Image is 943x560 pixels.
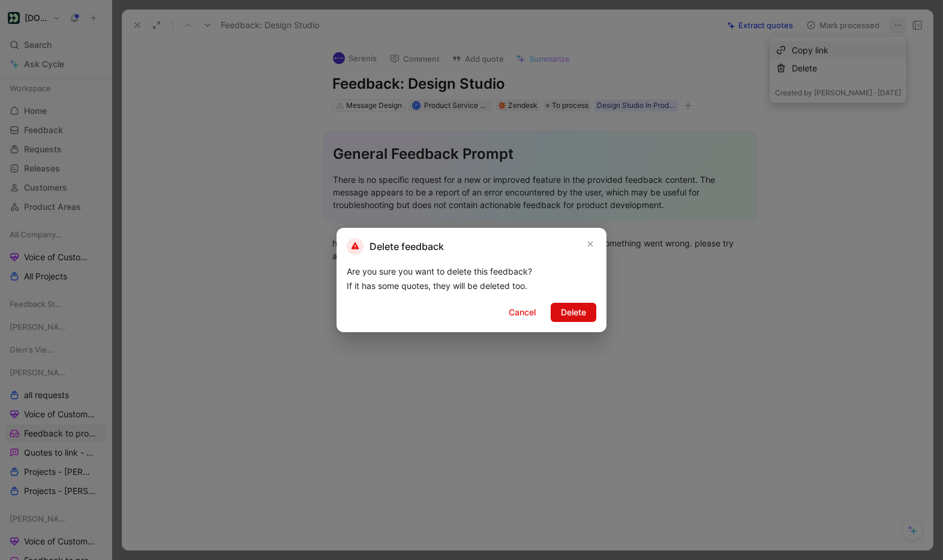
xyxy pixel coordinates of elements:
[509,305,536,320] span: Cancel
[561,305,586,320] span: Delete
[551,303,596,322] button: Delete
[498,303,546,322] button: Cancel
[347,264,596,293] div: Are you sure you want to delete this feedback? If it has some quotes, they will be deleted too.
[347,238,444,255] h2: Delete feedback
